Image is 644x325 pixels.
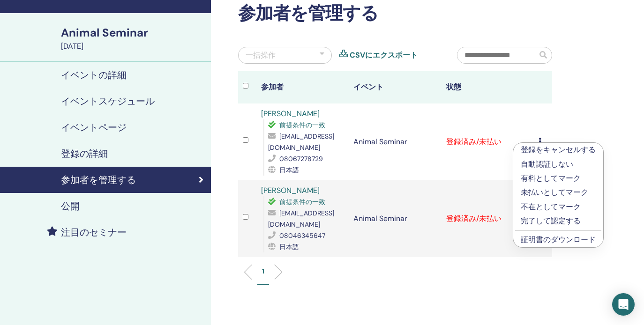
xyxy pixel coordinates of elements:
span: 日本語 [279,166,299,174]
th: 参加者 [256,71,349,103]
a: CSVにエクスポート [350,50,418,61]
td: Animal Seminar [349,103,441,180]
div: Open Intercom Messenger [612,293,635,316]
div: 一括操作 [246,50,276,61]
p: 1 [262,266,264,276]
p: 自動認証しない [521,159,596,170]
span: [EMAIL_ADDRESS][DOMAIN_NAME] [268,209,334,229]
h4: イベントページ [61,122,127,133]
div: [DATE] [61,41,205,52]
a: [PERSON_NAME] [261,185,320,195]
p: 完了して認定する [521,215,596,227]
div: Animal Seminar [61,25,205,41]
p: 不在としてマーク [521,201,596,213]
a: [PERSON_NAME] [261,109,320,118]
th: 状態 [442,71,534,103]
p: 未払いとしてマーク [521,187,596,198]
td: Animal Seminar [349,180,441,257]
h4: 注目のセミナー [61,227,127,238]
a: Animal Seminar[DATE] [55,25,211,52]
p: 有料としてマーク [521,173,596,184]
span: 前提条件の一致 [279,198,325,206]
h2: 参加者を管理する [238,3,552,24]
span: 08067278729 [279,155,323,163]
a: 証明書のダウンロード [521,235,596,244]
h4: 登録の詳細 [61,148,108,159]
h4: 公開 [61,200,80,212]
th: イベント [349,71,441,103]
span: 08046345647 [279,231,325,240]
span: 日本語 [279,243,299,251]
h4: 参加者を管理する [61,174,136,185]
p: 登録をキャンセルする [521,144,596,155]
h4: イベントスケジュール [61,96,155,107]
span: [EMAIL_ADDRESS][DOMAIN_NAME] [268,132,334,152]
h4: イベントの詳細 [61,69,127,81]
span: 前提条件の一致 [279,121,325,129]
